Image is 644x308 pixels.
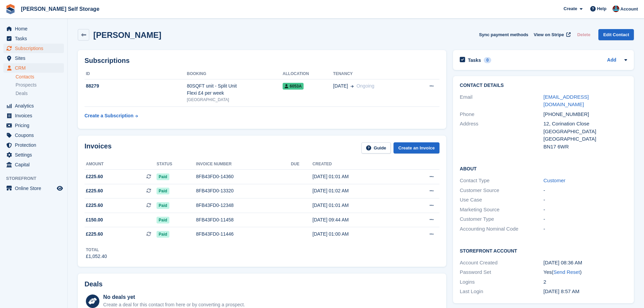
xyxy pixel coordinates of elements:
span: £225.60 [86,231,103,238]
span: Help [597,5,606,12]
span: Home [15,24,55,33]
span: Sites [15,53,55,63]
div: Marketing Source [460,206,543,214]
span: 6053A [283,83,304,90]
div: 8FB43FD0-11458 [196,216,291,223]
a: Contacts [16,74,64,80]
span: Subscriptions [15,44,55,53]
div: - [544,215,627,223]
div: [GEOGRAPHIC_DATA] [187,97,283,103]
h2: Contact Details [460,83,627,88]
h2: About [460,165,627,172]
span: Online Store [15,184,55,193]
div: [GEOGRAPHIC_DATA] [544,135,627,143]
div: Total [86,247,107,253]
a: menu [3,24,64,33]
a: Create a Subscription [85,110,138,122]
span: £225.60 [86,173,103,180]
span: Paid [157,188,169,194]
th: Booking [187,69,283,79]
div: Account Created [460,259,543,267]
th: Amount [85,159,157,170]
a: menu [3,101,64,111]
a: Add [607,56,616,64]
a: menu [3,140,64,150]
div: Contact Type [460,177,543,185]
a: menu [3,131,64,140]
span: Ongoing [356,83,374,89]
h2: [PERSON_NAME] [93,30,161,40]
a: Preview store [56,184,64,192]
time: 2025-05-30 07:57:03 UTC [544,288,579,294]
button: Delete [574,29,593,40]
span: Protection [15,140,55,150]
span: Paid [157,217,169,223]
span: Paid [157,202,169,209]
div: 88279 [85,82,187,90]
div: [DATE] 09:44 AM [312,216,404,223]
span: View on Stripe [534,31,564,38]
div: - [544,225,627,233]
div: [PHONE_NUMBER] [544,111,627,118]
div: Use Case [460,196,543,204]
a: menu [3,53,64,63]
a: Prospects [16,81,64,89]
a: menu [3,44,64,53]
span: Paid [157,173,169,180]
div: Yes [544,268,627,276]
a: menu [3,150,64,160]
div: [DATE] 01:02 AM [312,187,404,194]
h2: Subscriptions [85,57,439,65]
div: 2 [544,278,627,286]
div: Last Login [460,288,543,295]
a: Create an Invoice [393,142,439,153]
span: [DATE] [333,82,348,90]
div: - [544,206,627,214]
span: Capital [15,160,55,169]
span: £150.00 [86,216,103,223]
th: Created [312,159,404,170]
h2: Storefront Account [460,247,627,254]
span: Pricing [15,121,55,130]
h2: Tasks [468,57,481,63]
div: Address [460,120,543,150]
span: £225.60 [86,187,103,194]
div: [DATE] 01:01 AM [312,202,404,209]
span: Create [564,5,577,12]
div: 8FB43FD0-12348 [196,202,291,209]
a: menu [3,184,64,193]
div: 80SQFT unit - Split Unit Flexi £4 per week [187,82,283,97]
h2: Deals [85,280,102,288]
th: ID [85,69,187,79]
span: Settings [15,150,55,160]
div: [DATE] 01:01 AM [312,173,404,180]
a: Deals [16,90,64,97]
a: menu [3,160,64,169]
span: £225.60 [86,202,103,209]
span: Invoices [15,111,55,120]
div: Create a Subscription [85,112,134,119]
a: menu [3,63,64,73]
span: Paid [157,231,169,238]
div: 8FB43FD0-11446 [196,231,291,238]
button: Sync payment methods [479,29,528,40]
img: Dev Yildirim [613,5,619,12]
a: View on Stripe [531,29,572,40]
div: Customer Source [460,187,543,194]
img: stora-icon-8386f47178a22dfd0bd8f6a31ec36ba5ce8667c1dd55bd0f319d3a0aa187defe.svg [5,4,16,14]
div: 12, Corination Close [544,120,627,128]
div: £1,052.40 [86,253,107,260]
a: menu [3,34,64,43]
div: [DATE] 08:36 AM [544,259,627,267]
span: Storefront [6,175,67,182]
span: Prospects [16,82,37,88]
div: No deals yet [103,293,245,301]
div: Password Set [460,268,543,276]
th: Due [291,159,312,170]
span: Account [620,6,638,13]
div: BN17 6WR [544,143,627,151]
div: [GEOGRAPHIC_DATA] [544,128,627,136]
a: Guide [361,142,391,153]
div: Logins [460,278,543,286]
span: Deals [16,90,28,97]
